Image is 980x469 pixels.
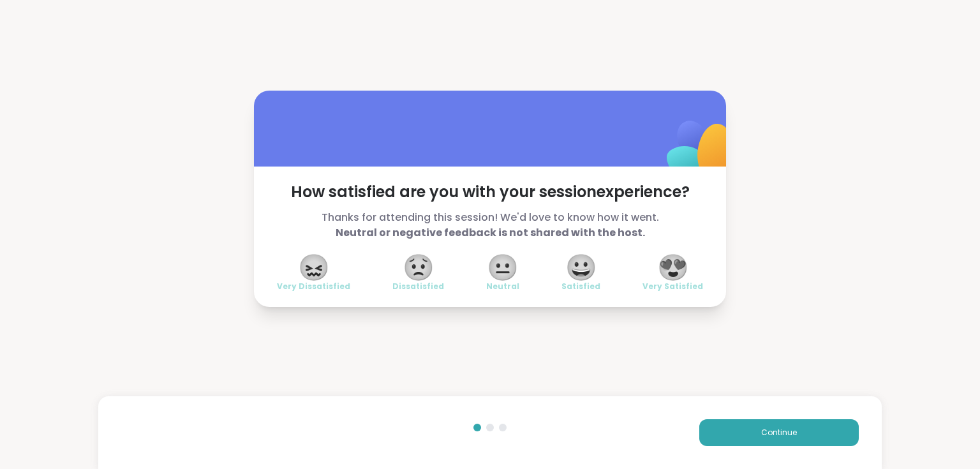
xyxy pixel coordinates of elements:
span: 😐 [487,256,519,279]
span: Very Satisfied [642,281,703,292]
span: 😀 [565,256,597,279]
span: Continue [761,427,797,438]
span: 😍 [657,256,689,279]
span: Neutral [486,281,519,292]
span: Dissatisfied [392,281,444,292]
span: How satisfied are you with your session experience? [277,182,703,202]
span: Thanks for attending this session! We'd love to know how it went. [277,210,703,241]
span: 😖 [298,256,330,279]
b: Neutral or negative feedback is not shared with the host. [336,225,645,240]
span: 😟 [403,256,434,279]
img: ShareWell Logomark [637,87,764,214]
span: Very Dissatisfied [277,281,350,292]
span: Satisfied [561,281,600,292]
button: Continue [699,419,859,446]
